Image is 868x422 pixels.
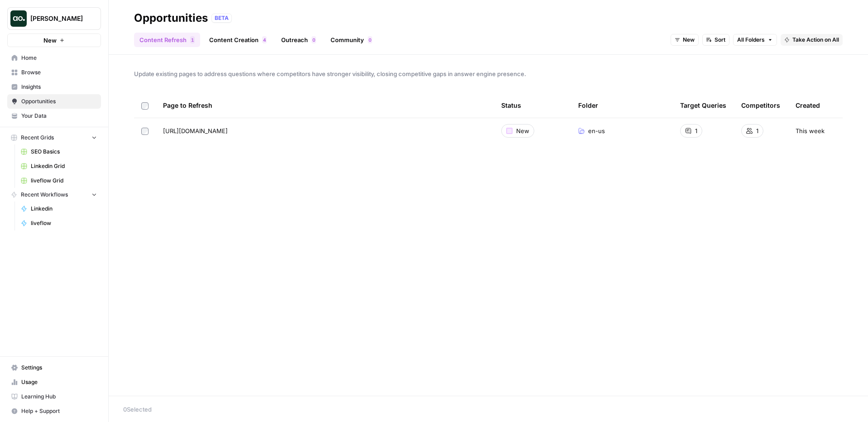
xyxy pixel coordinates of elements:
div: 1 [190,36,195,43]
span: Learning Hub [21,393,97,401]
span: 1 [756,126,758,135]
button: All Folders [733,34,777,46]
span: All Folders [737,36,765,44]
span: Update existing pages to address questions where competitors have stronger visibility, closing co... [134,69,843,78]
button: Take Action on All [781,34,843,46]
span: Linkedin Grid [31,162,97,170]
button: Help + Support [7,404,101,418]
img: Zoe Jessup Logo [10,10,27,27]
span: Take Action on All [792,36,839,44]
span: Opportunities [21,97,97,105]
span: Recent Grids [21,134,54,142]
a: Content Creation4 [204,33,272,47]
button: Workspace: Zoe Jessup [7,7,101,30]
span: en-us [588,126,605,135]
a: Usage [7,375,101,389]
div: BETA [211,14,232,23]
span: liveflow Grid [31,177,97,185]
span: Your Data [21,112,97,120]
a: Outreach0 [276,33,321,47]
div: 4 [262,36,267,43]
span: liveflow [31,219,97,227]
span: Browse [21,68,97,77]
div: 0 Selected [123,405,854,414]
span: 1 [695,126,697,135]
span: 4 [263,36,266,43]
button: New [7,34,101,47]
span: 1 [191,36,194,43]
a: Your Data [7,109,101,123]
a: Linkedin [17,201,101,216]
div: Page to Refresh [163,93,487,118]
span: Insights [21,83,97,91]
div: Folder [578,93,598,118]
div: 0 [368,36,372,43]
span: New [683,36,695,44]
span: Usage [21,378,97,386]
span: New [516,126,529,135]
span: New [43,36,57,45]
span: 0 [312,36,315,43]
a: Linkedin Grid [17,159,101,173]
span: 0 [369,36,371,43]
a: Settings [7,360,101,375]
button: Sort [702,34,729,46]
a: Community0 [325,33,378,47]
a: Browse [7,65,101,80]
span: SEO Basics [31,148,97,156]
button: Recent Workflows [7,188,101,201]
span: Sort [715,36,725,44]
div: Opportunities [134,11,208,25]
a: Insights [7,80,101,94]
span: Home [21,54,97,62]
div: Status [501,93,521,118]
a: Home [7,51,101,65]
a: Content Refresh1 [134,33,200,47]
a: SEO Basics [17,144,101,159]
button: Recent Grids [7,131,101,144]
button: New [671,34,699,46]
span: Help + Support [21,407,97,415]
span: This week [796,126,825,135]
span: [PERSON_NAME] [30,14,85,23]
span: [URL][DOMAIN_NAME] [163,126,228,135]
div: Target Queries [680,93,726,118]
div: Created [796,93,820,118]
a: liveflow [17,216,101,230]
a: Learning Hub [7,389,101,404]
a: liveflow Grid [17,173,101,188]
span: Recent Workflows [21,191,68,199]
span: Settings [21,364,97,372]
span: Linkedin [31,205,97,213]
div: 0 [312,36,316,43]
a: Opportunities [7,94,101,109]
div: Competitors [741,93,780,118]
